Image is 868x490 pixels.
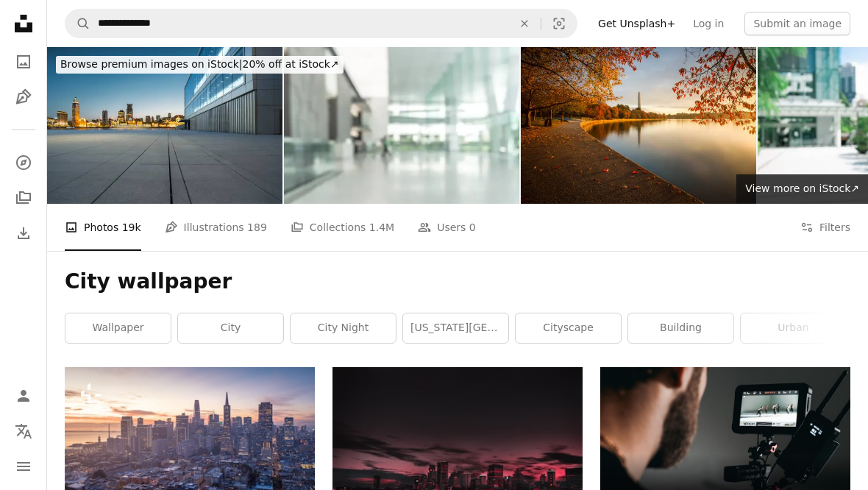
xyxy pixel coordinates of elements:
button: Clear [508,10,541,38]
a: Get Unsplash+ [589,12,684,35]
form: Find visuals sitewide [65,9,577,38]
button: Language [9,416,38,446]
span: 0 [469,219,476,235]
h1: City wallpaper [65,269,850,295]
a: Collections [9,183,38,213]
a: Log in / Sign up [9,381,38,411]
img: Blurred business office building lobby or hotel blur background interior view toward reception ha... [284,47,519,204]
button: Submit an image [744,12,850,35]
a: city night [291,313,396,343]
a: building [628,313,733,343]
img: Empty floor and city building at night. [47,47,282,204]
span: 1.4M [369,219,394,235]
a: [US_STATE][GEOGRAPHIC_DATA] wallpaper [403,313,508,343]
button: Filters [800,204,850,251]
a: wallpaper [65,313,171,343]
span: View more on iStock ↗ [745,182,859,194]
button: Search Unsplash [65,10,90,38]
a: city [178,313,283,343]
a: a view of a city skyline at sunset [65,444,315,457]
a: Log in [684,12,733,35]
a: Download History [9,219,38,248]
span: 189 [247,219,267,235]
a: Illustrations [9,82,38,112]
a: Users 0 [418,204,476,251]
a: Browse premium images on iStock|20% off at iStock↗ [47,47,352,82]
a: Collections 1.4M [291,204,394,251]
img: Washington DC in the fall [521,47,756,204]
span: Browse premium images on iStock | [60,58,242,70]
a: Explore [9,148,38,177]
div: 20% off at iStock ↗ [56,56,344,74]
a: cityscape photography during golden hour [332,444,583,457]
a: cityscape [516,313,621,343]
button: Menu [9,452,38,481]
a: urban [741,313,846,343]
a: View more on iStock↗ [736,174,868,204]
button: Visual search [541,10,577,38]
a: Photos [9,47,38,77]
a: Illustrations 189 [165,204,267,251]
